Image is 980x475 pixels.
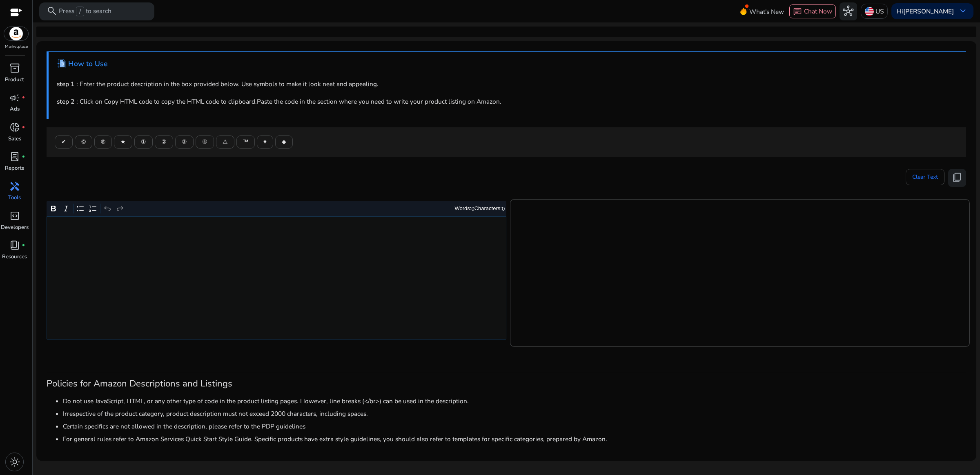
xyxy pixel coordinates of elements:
span: fiber_manual_record [22,126,25,129]
p: Marketplace [5,44,28,50]
span: handyman [9,181,20,192]
label: 0 [502,206,505,212]
button: ★ [114,135,132,149]
p: Sales [8,135,21,143]
h4: How to Use [68,60,107,68]
button: ® [94,135,112,149]
span: ✔ [61,138,66,146]
span: hub [843,6,853,16]
button: ◆ [275,135,293,149]
li: Certain specifics are not allowed in the description, please refer to the PDP guidelines [63,422,966,431]
p: Press to search [59,7,111,16]
button: hub [840,2,857,20]
button: ③ [175,135,194,149]
button: ① [134,135,153,149]
span: book_4 [9,240,20,251]
button: ♥ [257,135,273,149]
span: code_blocks [9,211,20,221]
span: ③ [182,138,187,146]
p: Product [5,76,24,84]
span: donut_small [9,122,20,133]
p: Developers [1,224,29,232]
span: ◆ [282,138,286,146]
button: ✔ [55,135,73,149]
div: Rich Text Editor. Editing area: main. Press Alt+0 for help. [47,216,506,340]
p: Resources [2,253,27,261]
img: amazon.svg [4,27,29,40]
b: step 1 [57,80,74,88]
p: : Enter the product description in the box provided below. Use symbols to make it look neat and a... [57,79,958,89]
span: keyboard_arrow_down [958,6,968,16]
span: What's New [749,4,784,19]
div: Editor toolbar [47,201,506,217]
li: Do not use JavaScript, HTML, or any other type of code in the product listing pages. However, lin... [63,396,966,406]
button: ④ [196,135,214,149]
button: chatChat Now [789,4,835,18]
span: Clear Text [912,169,938,185]
button: Clear Text [906,169,944,185]
button: © [75,135,92,149]
span: light_mode [9,457,20,467]
span: search [47,6,57,16]
b: [PERSON_NAME] [903,7,954,16]
span: ® [101,138,105,146]
span: ™ [243,138,248,146]
span: campaign [9,93,20,103]
span: Chat Now [804,7,832,16]
img: us.svg [865,7,874,16]
span: fiber_manual_record [22,244,25,247]
h3: Policies for Amazon Descriptions and Listings [47,378,966,389]
span: ★ [120,138,126,146]
span: fiber_manual_record [22,96,25,100]
li: Irrespective of the product category, product description must not exceed 2000 characters, includ... [63,409,966,418]
label: 0 [471,206,474,212]
span: lab_profile [9,151,20,162]
span: / [76,7,84,16]
b: step 2 [57,97,74,106]
span: ♥ [263,138,267,146]
span: ⚠ [223,138,228,146]
p: Reports [5,164,24,173]
p: US [875,4,884,18]
span: inventory_2 [9,63,20,73]
p: Hi [897,8,954,14]
span: ② [161,138,167,146]
span: ④ [202,138,207,146]
p: Ads [10,105,20,113]
li: For general rules refer to Amazon Services Quick Start Style Guide. Specific products have extra ... [63,434,966,444]
span: © [81,138,86,146]
button: ⚠ [216,135,234,149]
p: Tools [8,194,21,202]
p: : Click on Copy HTML code to copy the HTML code to clipboard.Paste the code in the section where ... [57,97,958,106]
span: ① [141,138,146,146]
button: ™ [236,135,255,149]
span: fiber_manual_record [22,155,25,159]
button: ② [155,135,173,149]
span: chat [793,7,802,16]
div: Words: Characters: [455,204,505,214]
